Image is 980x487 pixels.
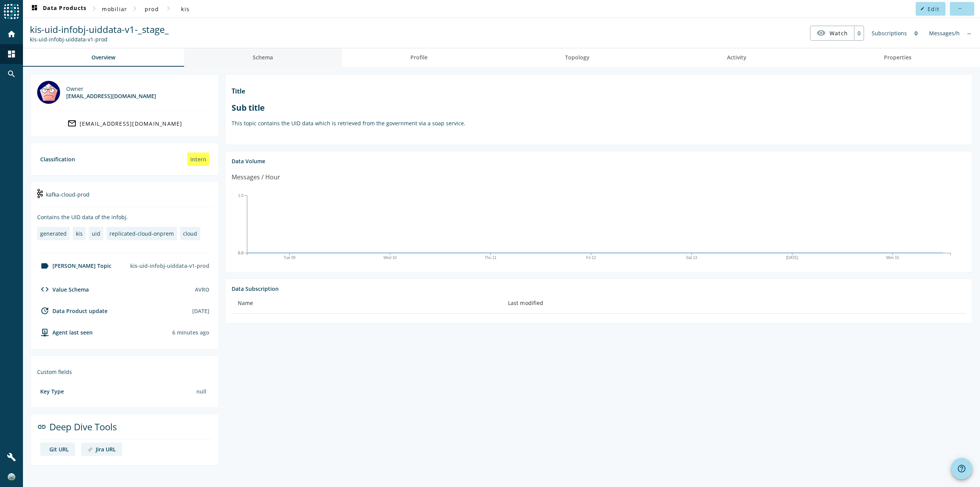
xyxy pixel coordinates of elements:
span: kis-uid-infobj-uiddata-v1-_stage_ [30,23,169,36]
span: Activity [727,55,746,60]
mat-icon: dashboard [7,49,16,59]
div: kis [76,230,83,237]
div: Classification [40,156,75,163]
span: kis [181,5,189,13]
div: AVRO [195,286,209,293]
mat-icon: more_horiz [957,7,962,11]
span: Watch [830,26,848,40]
div: [EMAIL_ADDRESS][DOMAIN_NAME] [66,92,156,100]
text: Tue 09 [284,256,296,260]
img: 7d8f07496eb6c71a228eaac28f4573d5 [8,473,15,481]
mat-icon: mail_outline [67,119,77,128]
div: 0 [911,26,921,41]
div: replicated-cloud-onprem [109,230,174,237]
div: Agents typically reports every 15min to 1h [172,329,209,336]
h1: Title [232,87,966,95]
a: [EMAIL_ADDRESS][DOMAIN_NAME] [37,116,212,130]
div: Git URL [49,446,69,453]
span: Properties [884,55,911,60]
span: Profile [410,55,428,60]
mat-icon: home [7,30,16,39]
span: Edit [928,5,939,13]
span: Overview [91,55,115,60]
div: Messages / Hour [232,172,280,182]
text: Thu 11 [485,256,497,260]
div: Data Subscription [232,285,966,292]
text: Mon 15 [886,256,899,260]
img: kafka-cloud-prod [37,189,43,198]
mat-icon: label [40,261,49,271]
img: spoud-logo.svg [4,4,19,19]
div: [DATE] [192,307,209,315]
mat-icon: search [7,69,16,79]
div: [EMAIL_ADDRESS][DOMAIN_NAME] [80,120,183,127]
mat-icon: dashboard [30,4,39,13]
mat-icon: help_outline [957,464,966,473]
button: kis [173,2,198,16]
div: agent-env-cloud-prod [37,328,93,337]
button: Data Products [27,2,90,16]
span: Data Products [30,4,87,13]
div: null [193,385,209,398]
div: Owner [66,85,156,92]
div: Jira URL [96,446,116,453]
div: Contains the UID data of the infobj. [37,213,212,221]
mat-icon: chevron_right [90,4,99,13]
a: deep dive imageJira URL [81,443,122,456]
div: kis-uid-infobj-uiddata-v1-prod [127,259,212,272]
mat-icon: chevron_right [130,4,139,13]
mat-icon: link [37,422,46,431]
div: Custom fields [37,368,212,375]
div: Data Volume [232,157,966,165]
p: This topic contains the UID data which is retrieved from the government via a soap service. [232,120,966,127]
button: Watch [810,26,854,40]
div: Deep Dive Tools [37,420,212,439]
mat-icon: chevron_right [164,4,173,13]
mat-icon: code [40,285,49,294]
div: [PERSON_NAME] Topic [37,261,111,271]
span: Topology [565,55,590,60]
img: mbx_301492@mobi.ch [37,81,60,104]
div: Key Type [40,388,64,395]
span: prod [145,5,159,13]
div: generated [40,230,67,237]
div: 0 [854,26,864,40]
span: Schema [253,55,273,60]
mat-icon: build [7,453,16,462]
button: Edit [916,2,946,16]
div: No information [964,26,975,41]
mat-icon: visibility [817,28,826,38]
text: Fri 12 [586,256,596,260]
span: mobiliar [102,5,127,13]
text: 1.0 [238,193,243,198]
div: Data Product update [37,306,108,315]
th: Name [232,292,502,314]
div: intern [187,152,209,166]
button: mobiliar [99,2,130,16]
h2: Sub title [232,102,966,113]
text: Wed 10 [384,256,397,260]
div: Kafka Topic: kis-uid-infobj-uiddata-v1-prod [30,36,169,43]
mat-icon: update [40,306,49,315]
div: Messages/h [925,26,964,41]
div: cloud [183,230,197,237]
img: deep dive image [87,447,93,453]
div: Subscriptions [868,26,911,41]
text: [DATE] [786,256,799,260]
text: 0.0 [238,251,243,255]
text: Sat 13 [686,256,697,260]
th: Last modified [502,292,966,314]
div: uid [92,230,100,237]
div: Value Schema [37,285,89,294]
button: prod [139,2,164,16]
div: kafka-cloud-prod [37,188,212,207]
mat-icon: edit [920,7,924,11]
a: deep dive imageGit URL [40,443,75,456]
